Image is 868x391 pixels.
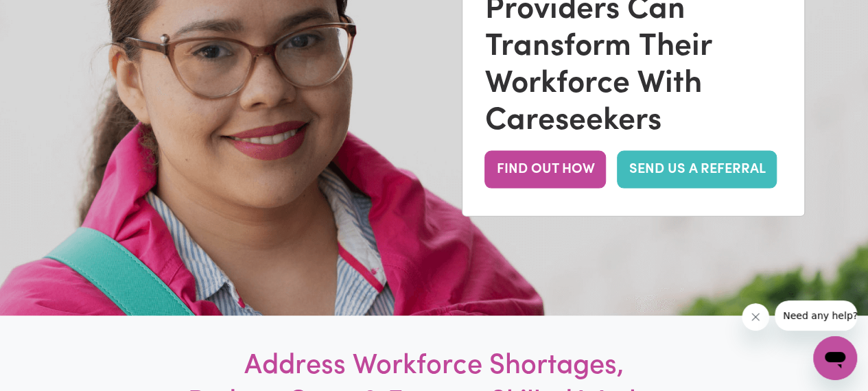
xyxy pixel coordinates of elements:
iframe: Button to launch messaging window [813,336,857,380]
button: FIND OUT HOW [484,151,606,189]
iframe: Message from company [775,300,857,331]
iframe: Close message [742,303,769,331]
span: Need any help? [8,10,83,21]
a: SEND US A REFERRAL [617,151,777,189]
